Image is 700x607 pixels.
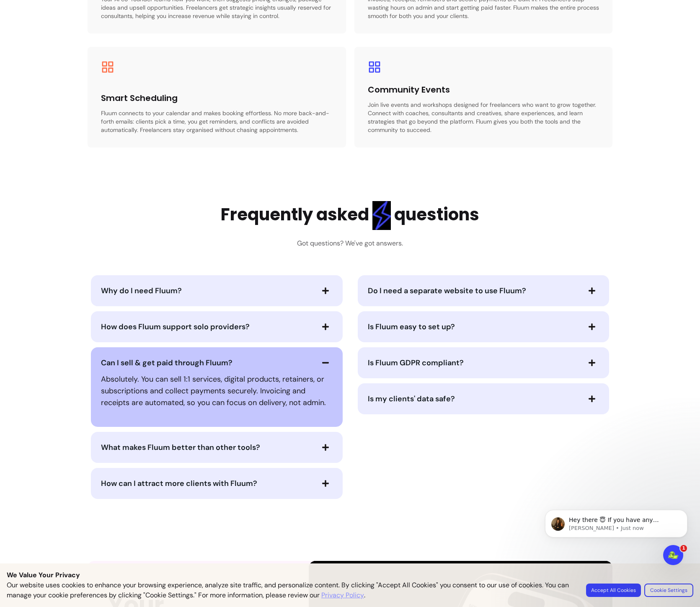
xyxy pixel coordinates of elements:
[101,286,182,296] span: Why do I need Fluum?
[321,590,364,600] a: Privacy Policy
[101,442,260,452] span: What makes Fluum better than other tools?
[101,356,333,370] button: Can I sell & get paid through Fluum?
[101,370,333,412] div: Can I sell & get paid through Fluum?
[644,584,693,597] button: Cookie Settings
[101,373,333,408] p: Absolutely. You can sell 1:1 services, digital products, retainers, or subscriptions and collect ...
[368,84,483,96] h3: Community Events
[532,492,700,584] iframe: Intercom notifications message
[372,201,391,230] img: flashlight Blue
[101,92,217,104] h3: Smart Scheduling
[7,580,576,600] p: Our website uses cookies to enhance your browsing experience, analyze site traffic, and personali...
[586,584,641,597] button: Accept All Cookies
[368,284,599,298] button: Do I need a separate website to use Fluum?
[663,545,683,565] iframe: Intercom live chat
[297,238,403,248] h3: Got questions? We've got answers.
[368,356,599,370] button: Is Fluum GDPR compliant?
[368,394,455,404] span: Is my clients' data safe?
[101,476,333,491] button: How can I attract more clients with Fluum?
[101,478,257,488] span: How can I attract more clients with Fluum?
[7,570,693,580] p: We Value Your Privacy
[368,322,455,332] span: Is Fluum easy to set up?
[101,322,250,332] span: How does Fluum support solo providers?
[368,392,599,406] button: Is my clients' data safe?
[680,545,687,552] span: 1
[101,109,333,134] p: Fluum connects to your calendar and makes booking effortless. No more back-and-forth emails: clie...
[101,284,333,298] button: Why do I need Fluum?
[368,286,526,296] span: Do I need a separate website to use Fluum?
[101,358,232,368] span: Can I sell & get paid through Fluum?
[368,358,464,368] span: Is Fluum GDPR compliant?
[368,320,599,334] button: Is Fluum easy to set up?
[101,440,333,455] button: What makes Fluum better than other tools?
[221,201,479,230] h2: Frequently asked questions
[368,101,599,134] p: Join live events and workshops designed for freelancers who want to grow together. Connect with c...
[101,320,333,334] button: How does Fluum support solo providers?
